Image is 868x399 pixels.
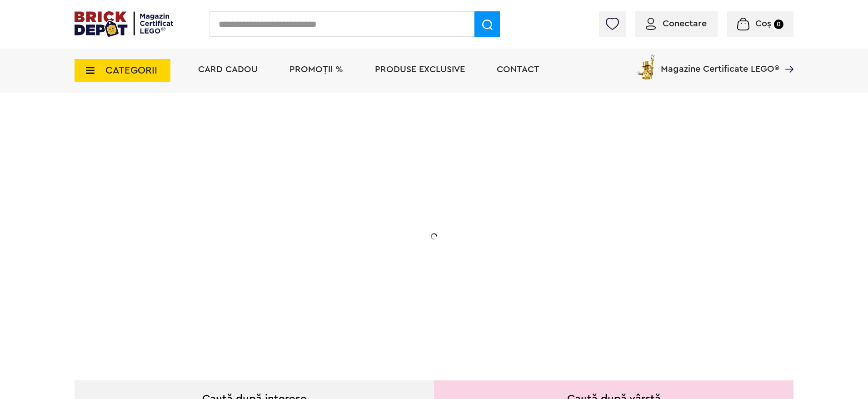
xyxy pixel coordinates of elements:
[774,20,783,29] small: 0
[497,65,539,74] a: Contact
[663,19,707,28] span: Conectare
[375,65,465,74] a: Produse exclusive
[105,65,157,75] span: CATEGORII
[289,65,343,74] a: PROMOȚII %
[755,19,771,28] span: Coș
[139,183,321,216] h1: Cadou VIP 40772
[779,53,793,62] a: Magazine Certificate LEGO®
[661,53,779,74] span: Magazine Certificate LEGO®
[139,283,321,295] div: Află detalii
[646,19,707,28] a: Conectare
[139,225,321,263] h2: Seria de sărbători: Fantomă luminoasă. Promoția este valabilă în perioada [DATE] - [DATE].
[198,65,258,74] a: Card Cadou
